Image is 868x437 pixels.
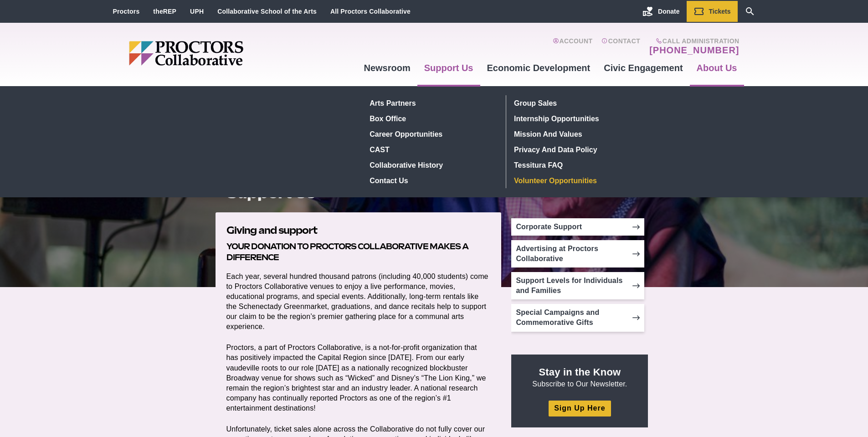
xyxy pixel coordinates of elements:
a: Account [553,37,592,56]
h3: Your donation to Proctors Collaborative makes a difference [226,241,491,262]
a: Group Sales [511,95,644,111]
a: Tickets [687,1,738,22]
a: [PHONE_NUMBER] [649,45,739,56]
strong: Stay in the Know [539,366,621,378]
h2: Giving and support [226,223,491,237]
a: Collaborative School of the Arts [217,8,317,15]
a: Arts Partners [366,95,499,111]
a: All Proctors Collaborative [330,8,411,15]
a: UPH [190,8,204,15]
a: Sign Up Here [549,401,611,416]
span: Donate [658,8,679,15]
a: Newsroom [357,56,417,80]
a: Search [738,1,762,22]
a: Collaborative History [366,157,499,173]
p: Each year, several hundred thousand patrons (including 40,000 students) come to Proctors Collabor... [226,272,491,332]
a: Volunteer Opportunities [511,173,644,188]
a: About Us [690,56,744,80]
a: Donate [636,1,686,22]
h1: Support Us [226,184,491,201]
a: Tessitura FAQ [511,157,644,173]
a: Support Levels for Individuals and Families [511,272,644,299]
a: Box Office [366,111,499,126]
a: Advertising at Proctors Collaborative [511,240,644,267]
a: Proctors [113,8,140,15]
p: Proctors, a part of Proctors Collaborative, is a not-for-profit organization that has positively ... [226,343,491,413]
a: Support Us [417,56,480,80]
a: Economic Development [480,56,597,80]
a: Contact [601,37,640,56]
a: Special Campaigns and Commemorative Gifts [511,304,644,331]
a: theREP [153,8,176,15]
span: Tickets [709,8,731,15]
a: Mission and Values [511,126,644,142]
a: Civic Engagement [597,56,689,80]
a: Career Opportunities [366,126,499,142]
a: Internship Opportunities [511,111,644,126]
span: Call Administration [647,37,739,45]
a: Corporate Support [511,218,644,236]
p: Subscribe to Our Newsletter. [522,365,637,389]
a: Contact Us [366,173,499,188]
a: Privacy and Data Policy [511,142,644,157]
a: CAST [366,142,499,157]
img: Proctors logo [129,41,313,66]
